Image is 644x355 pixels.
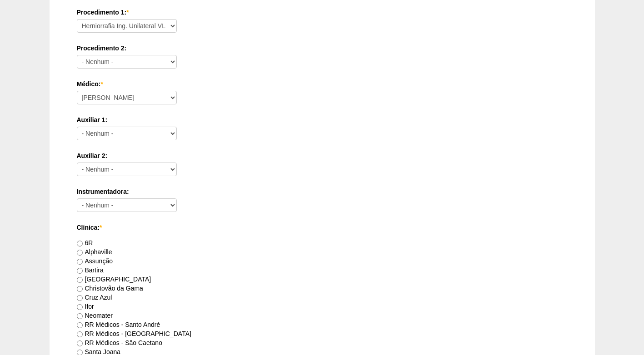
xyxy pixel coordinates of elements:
input: Alphaville [77,250,83,256]
label: Assunção [77,257,113,265]
label: Clínica: [77,223,568,232]
label: Auxiliar 2: [77,151,568,160]
span: Este campo é obrigatório. [100,80,103,88]
label: 6R [77,239,93,247]
input: [GEOGRAPHIC_DATA] [77,277,83,283]
input: RR Médicos - Santo André [77,322,83,328]
label: Alphaville [77,248,112,256]
label: Médico: [77,79,568,89]
input: Assunção [77,259,83,265]
label: Auxiliar 1: [77,115,568,124]
label: RR Médicos - [GEOGRAPHIC_DATA] [77,330,191,337]
input: RR Médicos - [GEOGRAPHIC_DATA] [77,331,83,337]
input: Cruz Azul [77,295,83,301]
label: Procedimento 2: [77,44,568,53]
input: 6R [77,241,83,247]
label: Bartira [77,266,104,274]
label: [GEOGRAPHIC_DATA] [77,276,151,283]
input: Neomater [77,313,83,319]
label: RR Médicos - São Caetano [77,339,162,346]
label: Neomater [77,312,113,319]
label: Instrumentadora: [77,187,568,196]
label: Procedimento 1: [77,8,568,17]
label: Cruz Azul [77,294,112,301]
span: Este campo é obrigatório. [126,9,129,16]
input: Ifor [77,304,83,310]
input: Bartira [77,268,83,274]
input: Christovão da Gama [77,286,83,292]
label: RR Médicos - Santo André [77,321,160,328]
label: Christovão da Gama [77,285,143,292]
input: RR Médicos - São Caetano [77,340,83,346]
label: Ifor [77,303,94,310]
span: Este campo é obrigatório. [100,224,102,231]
